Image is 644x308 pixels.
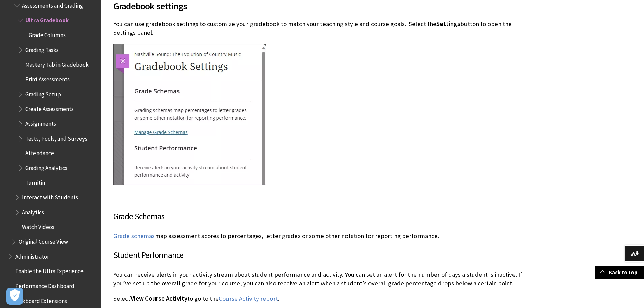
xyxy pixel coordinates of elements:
span: Analytics [22,207,44,216]
span: Mastery Tab in Gradebook [25,59,89,68]
p: Select to go to the . [113,294,532,303]
a: Grade schemas [113,232,155,240]
span: Blackboard Extensions [12,295,67,304]
span: Grading Tasks [25,44,59,53]
img: Gradebook settings panel [113,44,266,185]
p: You can use gradebook settings to customize your gradebook to match your teaching style and cours... [113,20,532,37]
span: Create Assessments [25,103,74,112]
span: Assignments [25,118,56,127]
span: View Course Activity [130,294,187,302]
span: Original Course View [19,236,68,245]
span: Attendance [25,147,54,157]
span: Turnitin [25,177,45,186]
p: map assessment scores to percentages, letter grades or some other notation for reporting performa... [113,232,532,240]
span: Watch Videos [22,221,54,231]
span: Enable the Ultra Experience [15,266,84,275]
span: Settings [436,20,460,28]
span: Grade Columns [29,29,66,39]
h3: Grade Schemas [113,210,532,223]
span: Ultra Gradebook [25,15,69,24]
span: Grading Analytics [25,162,67,171]
a: Back to top [595,266,644,279]
span: Performance Dashboard [15,280,74,289]
button: Open Preferences [6,288,23,305]
span: Print Assessments [25,74,70,83]
a: Course Activity report [219,294,278,303]
p: You can receive alerts in your activity stream about student performance and activity. You can se... [113,270,532,288]
span: Administrator [15,251,49,260]
span: Grading Setup [25,89,61,98]
span: Interact with Students [22,192,78,201]
h3: Student Performance [113,249,532,262]
span: Tests, Pools, and Surveys [25,133,87,142]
